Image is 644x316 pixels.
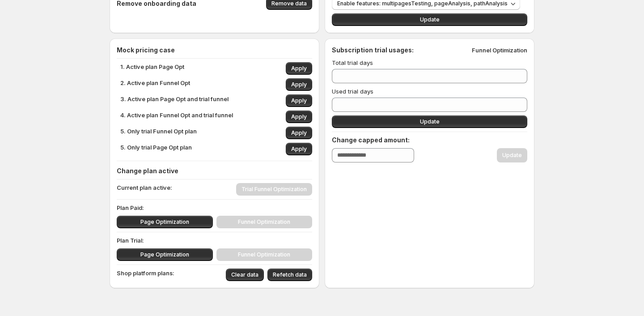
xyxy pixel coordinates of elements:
span: Apply [291,145,307,153]
button: Update [332,115,527,128]
button: Refetch data [267,269,312,281]
p: Funnel Optimization [472,46,527,55]
p: 5. Only trial Page Opt plan [120,143,192,155]
p: 3. Active plan Page Opt and trial funnel [120,94,229,107]
p: 1. Active plan Page Opt [120,62,184,75]
span: Apply [291,65,307,72]
span: Page Optimization [140,218,189,226]
button: Apply [286,78,312,91]
p: Plan Trial: [117,236,312,245]
p: Current plan active: [117,183,172,196]
button: Apply [286,127,312,139]
button: Apply [286,111,312,123]
button: Apply [286,143,312,155]
button: Apply [286,94,312,107]
p: Plan Paid: [117,203,312,212]
span: Page Optimization [140,251,189,258]
h4: Change plan active [117,167,312,175]
h4: Mock pricing case [117,46,312,55]
h4: Subscription trial usages: [332,46,414,55]
span: Total trial days [332,59,373,66]
span: Apply [291,113,307,120]
button: Update [332,13,527,26]
p: 2. Active plan Funnel Opt [120,78,190,91]
span: Update [420,118,440,125]
span: Apply [291,129,307,137]
span: Refetch data [273,271,307,278]
button: Apply [286,62,312,75]
span: Clear data [231,271,258,278]
button: Page Optimization [117,248,213,261]
p: 5. Only trial Funnel Opt plan [120,127,197,139]
h4: Change capped amount: [332,136,527,145]
span: Update [420,16,440,23]
button: Clear data [226,269,264,281]
span: Apply [291,81,307,88]
span: Apply [291,97,307,104]
span: Used trial days [332,88,373,95]
button: Page Optimization [117,216,213,228]
p: Shop platform plans: [117,269,174,281]
p: 4. Active plan Funnel Opt and trial funnel [120,111,233,123]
